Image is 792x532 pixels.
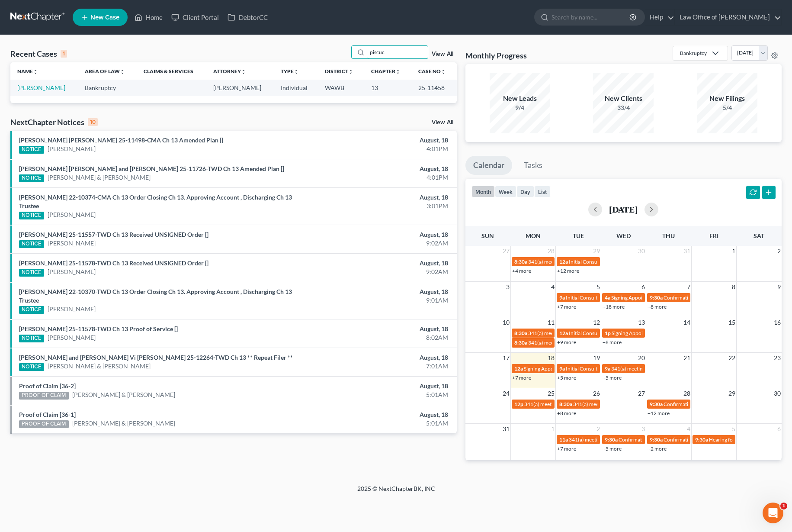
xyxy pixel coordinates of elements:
span: 9:30a [650,436,663,443]
span: Initial Consultation Date for [PERSON_NAME] [569,330,673,336]
a: [PERSON_NAME] 25-11578-TWD Ch 13 Received UNSIGNED Order [] [19,259,208,267]
span: 11a [559,436,568,443]
span: 30 [773,388,782,399]
div: August, 18 [311,353,448,362]
div: August, 18 [311,259,448,268]
span: 19 [592,353,601,363]
a: Area of Lawunfold_more [85,68,125,74]
h3: Monthly Progress [465,50,527,61]
a: [PERSON_NAME] [17,84,65,91]
td: Bankruptcy [78,80,137,96]
a: +9 more [557,339,576,345]
span: 4 [686,424,691,434]
span: 4 [550,282,555,292]
a: Home [130,10,167,25]
span: 29 [728,388,736,399]
span: Tue [573,232,584,239]
a: [PERSON_NAME] & [PERSON_NAME] [48,362,151,371]
a: [PERSON_NAME] 25-11578-TWD Ch 13 Proof of Service [] [19,325,178,332]
button: day [516,186,534,197]
span: 27 [502,246,510,256]
span: 3 [641,424,646,434]
span: New Case [90,14,119,21]
span: 10 [502,317,510,328]
div: Bankruptcy [680,49,707,57]
div: NOTICE [19,146,44,154]
span: Sun [481,232,494,239]
span: 9 [776,282,782,292]
span: Initial Consultation Date for [GEOGRAPHIC_DATA][PERSON_NAME] [569,258,725,265]
span: 2 [776,246,782,256]
a: Calendar [465,156,512,175]
a: [PERSON_NAME] [48,239,96,248]
span: 18 [547,353,555,363]
span: 2 [596,424,601,434]
span: Fri [709,232,718,239]
span: 5 [596,282,601,292]
div: New Clients [593,94,654,103]
span: 27 [637,388,646,399]
span: 341(a) meeting for [PERSON_NAME] & [PERSON_NAME] [524,401,654,407]
a: [PERSON_NAME] & [PERSON_NAME] [48,173,151,182]
span: Mon [526,232,541,239]
td: [PERSON_NAME] [206,80,274,96]
span: 3 [505,282,510,292]
div: PROOF OF CLAIM [19,420,69,428]
span: 8:30a [514,258,527,265]
a: [PERSON_NAME] [48,210,96,219]
a: Proof of Claim [36-1] [19,411,76,418]
div: 9:01AM [311,296,448,305]
div: PROOF OF CLAIM [19,392,69,400]
span: 6 [776,424,782,434]
div: August, 18 [311,193,448,202]
span: 29 [592,246,601,256]
input: Search by name... [552,9,631,25]
span: 24 [502,388,510,399]
i: unfold_more [348,69,353,74]
span: 30 [637,246,646,256]
span: 5 [731,424,736,434]
td: Individual [274,80,318,96]
span: 1 [780,503,787,509]
a: [PERSON_NAME] 25-11557-TWD Ch 13 Received UNSIGNED Order [] [19,231,208,238]
div: August, 18 [311,325,448,333]
div: NOTICE [19,363,44,371]
div: New Filings [697,94,757,103]
a: Typeunfold_more [281,68,299,74]
div: 9:02AM [311,268,448,276]
a: [PERSON_NAME] [48,268,96,276]
span: 1 [550,424,555,434]
span: 25 [547,388,555,399]
a: +7 more [557,445,576,452]
div: 2025 © NextChapterBK, INC [150,484,643,500]
span: 9:30a [650,401,663,407]
div: Recent Cases [10,48,67,59]
a: +7 more [512,374,531,381]
span: 22 [728,353,736,363]
div: 8:02AM [311,333,448,342]
a: [PERSON_NAME] 22-10374-CMA Ch 13 Order Closing Ch 13. Approving Account , Discharging Ch 13 Trustee [19,193,292,210]
iframe: Intercom live chat [763,503,783,523]
div: NOTICE [19,212,44,219]
span: Wed [616,232,631,239]
div: August, 18 [311,164,448,173]
div: 9/4 [490,103,550,112]
a: +8 more [557,410,576,416]
i: unfold_more [120,69,125,74]
i: unfold_more [33,69,38,74]
span: 11 [547,317,555,328]
span: 6 [641,282,646,292]
input: Search by name... [367,46,428,58]
span: 4a [605,294,610,301]
a: +5 more [557,374,576,381]
div: 4:01PM [311,173,448,182]
span: 28 [683,388,691,399]
div: August, 18 [311,136,448,145]
th: Claims & Services [137,62,206,80]
a: +12 more [648,410,670,416]
a: [PERSON_NAME] & [PERSON_NAME] [72,390,175,399]
span: 8 [731,282,736,292]
span: 31 [502,424,510,434]
a: +7 more [557,303,576,310]
span: 9a [605,365,610,372]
